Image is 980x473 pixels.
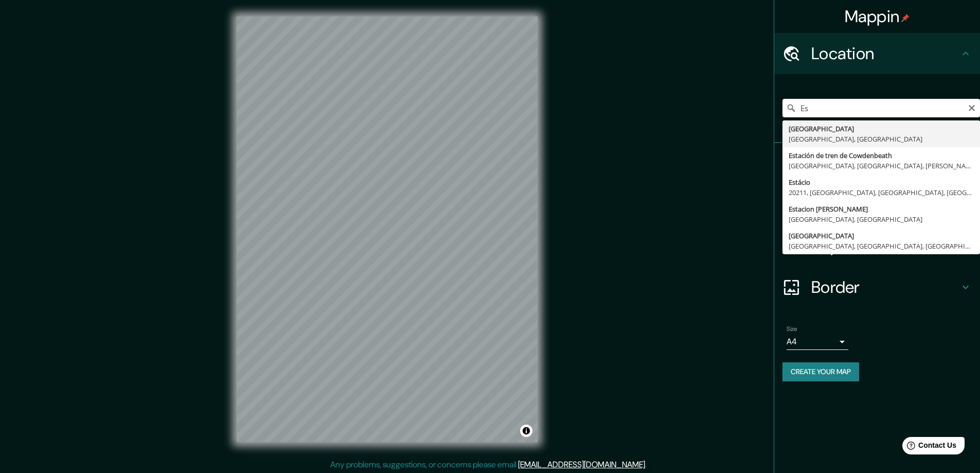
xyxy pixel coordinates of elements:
canvas: Map [237,16,538,442]
div: [GEOGRAPHIC_DATA], [GEOGRAPHIC_DATA], [PERSON_NAME][GEOGRAPHIC_DATA] [789,161,974,171]
div: Estácio [789,177,974,187]
h4: Layout [811,236,959,256]
div: Pins [774,143,980,184]
a: [EMAIL_ADDRESS][DOMAIN_NAME] [518,459,645,470]
button: Create your map [782,362,859,381]
button: Toggle attribution [520,425,532,437]
button: Clear [968,102,976,112]
div: [GEOGRAPHIC_DATA], [GEOGRAPHIC_DATA], [GEOGRAPHIC_DATA] [789,241,974,251]
iframe: Help widget launcher [888,433,969,462]
div: Style [774,184,980,225]
div: [GEOGRAPHIC_DATA], [GEOGRAPHIC_DATA] [789,214,974,224]
div: . [648,459,650,471]
div: [GEOGRAPHIC_DATA] [789,231,974,241]
div: 20211, [GEOGRAPHIC_DATA], [GEOGRAPHIC_DATA], [GEOGRAPHIC_DATA] [789,187,974,198]
div: Layout [774,225,980,267]
div: A4 [787,334,848,350]
div: [GEOGRAPHIC_DATA] [789,124,974,134]
div: . [647,459,648,471]
label: Size [787,325,797,334]
h4: Border [811,277,959,297]
div: Location [774,33,980,74]
h4: Mappin [845,6,910,27]
img: pin-icon.png [901,14,910,22]
div: Estación de tren de Cowdenbeath [789,150,974,161]
input: Pick your city or area [782,99,980,117]
p: Any problems, suggestions, or concerns please email . [330,459,647,471]
div: [GEOGRAPHIC_DATA], [GEOGRAPHIC_DATA] [789,134,974,144]
h4: Location [811,43,959,64]
div: Estacion [PERSON_NAME] [789,204,974,214]
div: Border [774,267,980,308]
